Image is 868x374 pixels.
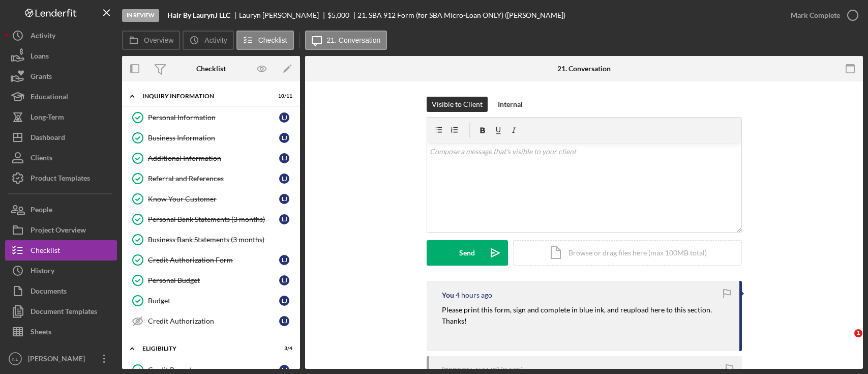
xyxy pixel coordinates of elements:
[127,209,295,229] a: Personal Bank Statements (3 months)LJ
[279,153,289,163] div: L J
[5,148,117,168] button: Clients
[279,255,289,265] div: L J
[327,11,349,19] span: $5,000
[148,195,279,203] div: Know Your Customer
[5,46,117,66] button: Loans
[258,36,287,44] label: Checklist
[144,36,173,44] label: Overview
[357,11,565,19] div: 21. SBA 912 Form (for SBA Micro-Loan ONLY) ([PERSON_NAME])
[148,366,279,374] div: Credit Report
[279,275,289,285] div: L J
[279,316,289,326] div: L J
[5,322,117,342] button: Sheets
[127,168,295,189] a: Referral and ReferencesLJ
[557,65,611,73] div: 21. Conversation
[456,291,492,299] time: 2025-09-18 17:09
[236,31,294,50] button: Checklist
[5,107,117,127] a: Long-Term
[31,322,51,344] div: Sheets
[432,97,483,112] div: Visible to Client
[31,46,49,69] div: Loans
[31,240,60,263] div: Checklist
[5,261,117,281] button: History
[183,31,233,50] button: Activity
[127,311,295,331] a: Credit AuthorizationLJ
[427,240,508,266] button: Send
[148,134,279,142] div: Business Information
[122,31,180,50] button: Overview
[5,199,117,220] button: People
[274,93,292,99] div: 10 / 11
[5,281,117,301] button: Documents
[122,9,159,22] div: In Review
[148,113,279,122] div: Personal Information
[148,317,279,325] div: Credit Authorization
[279,174,289,184] div: L J
[5,240,117,261] button: Checklist
[279,133,289,143] div: L J
[31,301,97,324] div: Document Templates
[327,36,381,44] label: 21. Conversation
[854,329,862,337] span: 1
[498,97,523,112] div: Internal
[127,229,295,250] a: Business Bank Statements (3 months)
[148,175,279,183] div: Referral and References
[31,199,52,222] div: People
[31,25,55,48] div: Activity
[279,214,289,224] div: L J
[5,25,117,46] button: Activity
[5,87,117,107] a: Educational
[274,346,292,352] div: 3 / 4
[833,329,858,354] iframe: Intercom live chat
[5,220,117,240] button: Project Overview
[148,236,294,244] div: Business Bank Statements (3 months)
[12,356,19,362] text: NL
[442,305,713,325] mark: Please print this form, sign and complete in blue ink, and reupload here to this section. Thanks!
[127,128,295,148] a: Business InformationLJ
[196,65,226,73] div: Checklist
[127,189,295,209] a: Know Your CustomerLJ
[239,11,327,19] div: Lauryn [PERSON_NAME]
[5,168,117,188] button: Product Templates
[279,194,289,204] div: L J
[148,297,279,305] div: Budget
[5,301,117,322] button: Document Templates
[305,31,387,50] button: 21. Conversation
[31,107,64,130] div: Long-Term
[5,127,117,148] button: Dashboard
[31,261,54,283] div: History
[31,281,67,304] div: Documents
[493,97,528,112] button: Internal
[279,296,289,306] div: L J
[791,5,840,25] div: Mark Complete
[427,97,488,112] button: Visible to Client
[31,127,65,150] div: Dashboard
[148,215,279,223] div: Personal Bank Statements (3 months)
[31,220,86,243] div: Project Overview
[127,250,295,270] a: Credit Authorization FormLJ
[204,36,227,44] label: Activity
[279,112,289,123] div: L J
[442,291,454,299] div: You
[142,346,267,352] div: ELIGIBILITY
[781,5,863,25] button: Mark Complete
[25,349,92,371] div: [PERSON_NAME]
[167,11,230,19] b: Hair By LaurynJ LLC
[31,148,52,170] div: Clients
[31,87,68,109] div: Educational
[5,66,117,87] a: Grants
[31,168,90,191] div: Product Templates
[142,93,267,99] div: INQUIRY INFORMATION
[127,291,295,311] a: BudgetLJ
[148,154,279,162] div: Additional Information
